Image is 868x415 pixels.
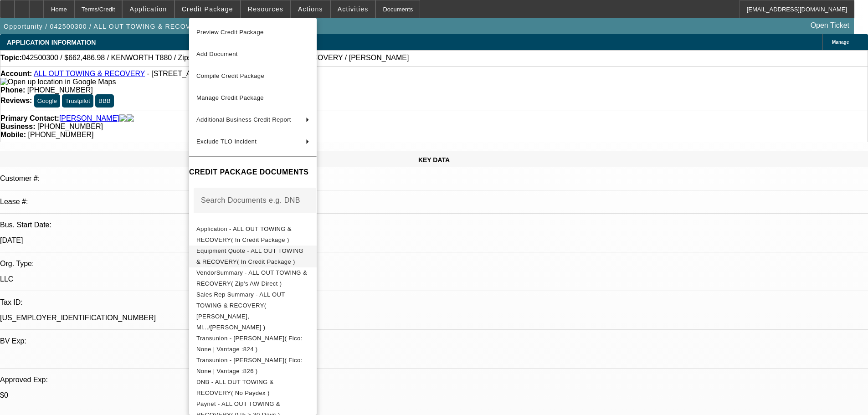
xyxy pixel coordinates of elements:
span: Additional Business Credit Report [196,116,291,123]
button: DNB - ALL OUT TOWING & RECOVERY( No Paydex ) [189,377,317,399]
button: Sales Rep Summary - ALL OUT TOWING & RECOVERY( Culligan, Mi.../Zallik, Asher ) [189,289,317,333]
span: Add Document [196,51,238,57]
span: Manage Credit Package [196,94,264,101]
button: Equipment Quote - ALL OUT TOWING & RECOVERY( In Credit Package ) [189,246,317,267]
span: Preview Credit Package [196,29,264,36]
span: VendorSummary - ALL OUT TOWING & RECOVERY( Zip's AW Direct ) [196,269,307,287]
span: DNB - ALL OUT TOWING & RECOVERY( No Paydex ) [196,379,274,396]
button: VendorSummary - ALL OUT TOWING & RECOVERY( Zip's AW Direct ) [189,267,317,289]
span: Application - ALL OUT TOWING & RECOVERY( In Credit Package ) [196,225,292,243]
mat-label: Search Documents e.g. DNB [201,196,300,204]
span: Transunion - [PERSON_NAME]( Fico: None | Vantage :826 ) [196,357,303,374]
span: Transunion - [PERSON_NAME]( Fico: None | Vantage :824 ) [196,335,303,353]
span: Sales Rep Summary - ALL OUT TOWING & RECOVERY( [PERSON_NAME], Mi.../[PERSON_NAME] ) [196,291,285,331]
button: Transunion - Gutierrez, Jose( Fico: None | Vantage :824 ) [189,333,317,355]
button: Transunion - Gutierrez, Gladys( Fico: None | Vantage :826 ) [189,355,317,377]
h4: CREDIT PACKAGE DOCUMENTS [189,167,317,178]
button: Application - ALL OUT TOWING & RECOVERY( In Credit Package ) [189,224,317,246]
span: Exclude TLO Incident [196,138,257,145]
span: Equipment Quote - ALL OUT TOWING & RECOVERY( In Credit Package ) [196,247,303,265]
span: Compile Credit Package [196,72,264,79]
